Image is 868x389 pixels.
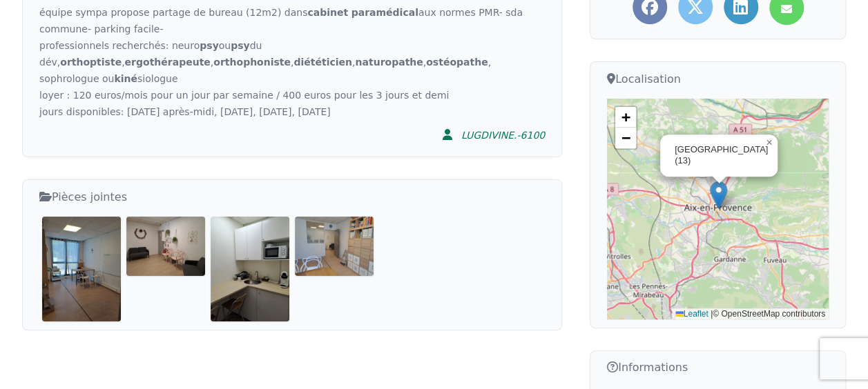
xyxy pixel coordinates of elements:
[621,129,630,146] span: −
[200,40,218,51] strong: psy
[461,128,545,142] div: LUGDIVINE.-6100
[607,70,829,88] h3: Localisation
[60,57,122,68] strong: orthoptiste
[711,309,713,319] span: |
[295,217,374,276] img: partage de bureau dans cabinet paramédical
[351,7,418,18] strong: paramédical
[126,217,205,276] img: partage de bureau dans cabinet paramédical
[42,217,121,321] img: partage de bureau dans cabinet paramédical
[766,137,772,148] span: ×
[231,40,249,51] strong: psy
[426,57,488,68] strong: ostéopathe
[211,217,289,321] img: partage de bureau dans cabinet paramédical
[672,308,829,320] div: © OpenStreetMap contributors
[761,134,778,151] a: Close popup
[39,4,545,120] div: équipe sympa propose partage de bureau (12m2) dans aux normes PMR- sda commune- parking facile- p...
[293,57,352,68] strong: diététicien
[710,181,727,209] img: Marker
[114,73,137,84] strong: kiné
[675,309,708,319] a: Leaflet
[213,57,291,68] strong: orthophoniste
[607,359,829,376] h3: Informations
[621,108,630,126] span: +
[125,57,211,68] strong: ergo
[615,128,636,148] a: Zoom out
[675,144,760,168] div: [GEOGRAPHIC_DATA] (13)
[615,107,636,128] a: Zoom in
[150,57,211,68] strong: thérapeute
[39,188,545,206] h3: Pièces jointes
[307,7,348,18] strong: cabinet
[355,57,423,68] strong: naturopathe
[434,120,545,148] a: LUGDIVINE.-6100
